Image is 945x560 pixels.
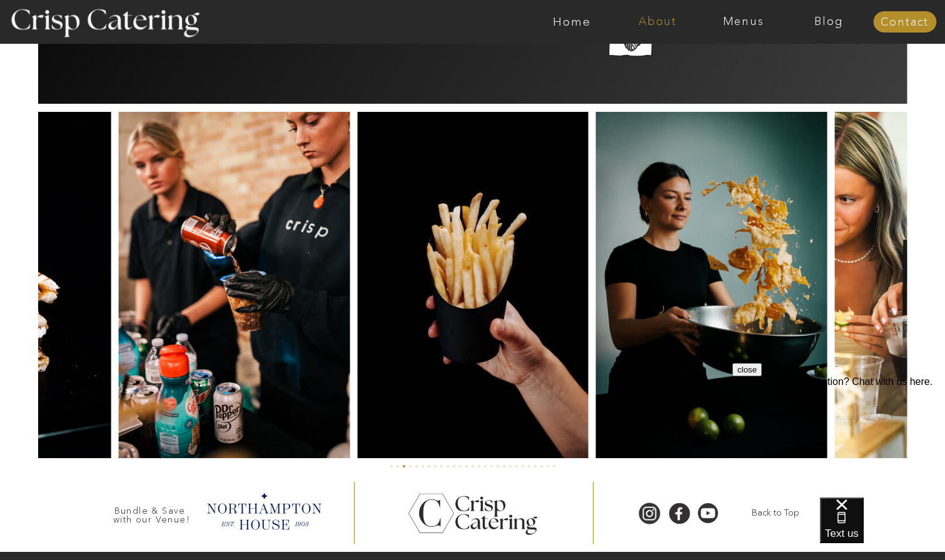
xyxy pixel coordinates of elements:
[553,465,555,467] li: Page dot 27
[529,16,615,28] a: Home
[700,16,786,28] a: Menus
[615,16,700,28] a: About
[390,465,393,467] li: Page dot 1
[786,16,872,28] a: Blog
[873,16,936,29] a: Contact
[820,497,945,560] iframe: podium webchat widget bubble
[109,506,195,518] h3: Bundle & Save with our Venue!
[397,465,399,467] li: Page dot 2
[547,465,549,467] li: Page dot 26
[736,507,816,519] a: Back to Top
[732,363,945,513] iframe: podium webchat widget prompt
